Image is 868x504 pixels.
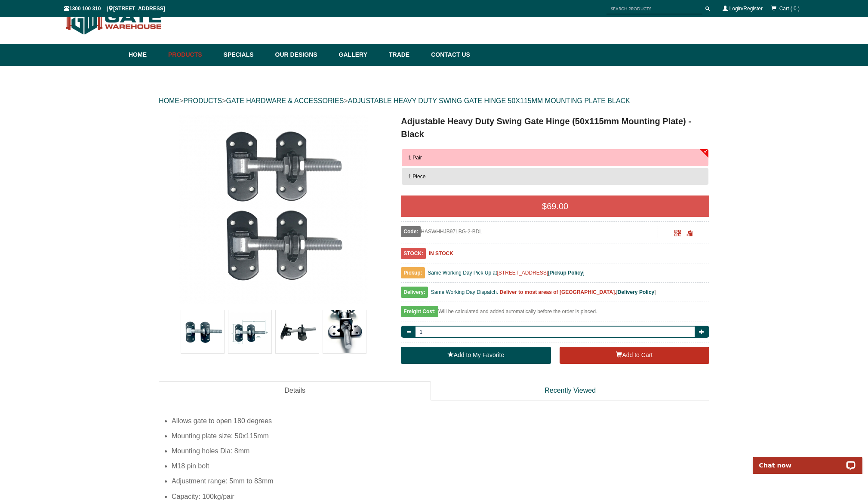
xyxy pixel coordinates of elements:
li: Adjustment range: 5mm to 83mm [172,473,709,489]
span: Code: [401,226,421,237]
a: GATE HARDWARE & ACCESSORIES [226,97,344,104]
div: HASWHHJB97LBG-2-BDL [401,226,658,237]
a: HOME [159,97,179,104]
button: 1 Piece [402,168,708,185]
a: Click to enlarge and scan to share. [674,231,681,237]
a: Pickup Policy [550,270,583,276]
a: Home [129,44,164,66]
a: Products [164,44,219,66]
span: 1 Piece [408,174,425,180]
a: Add to My Favorite [401,347,551,364]
a: Login/Register [729,6,763,12]
li: Allows gate to open 180 degrees [172,413,709,428]
a: ADJUSTABLE HEAVY DUTY SWING GATE HINGE 50X115MM MOUNTING PLATE BLACK [348,97,630,104]
span: 1 Pair [408,155,422,161]
span: Pickup: [401,267,425,278]
a: [STREET_ADDRESS] [497,270,548,276]
span: Delivery: [401,287,428,298]
span: Click to copy the URL [686,230,693,237]
span: 1300 100 310 | [STREET_ADDRESS] [64,6,165,12]
span: Same Working Day Pick Up at [ ] [428,270,585,276]
a: Trade [385,44,427,66]
div: Will be calculated and added automatically before the order is placed. [401,306,709,321]
li: M18 pin bolt [172,458,709,473]
span: Cart ( 0 ) [779,6,800,12]
img: Adjustable Heavy Duty Swing Gate Hinge (50x115mm Mounting Plate) - Black [276,310,319,353]
input: SEARCH PRODUCTS [606,3,702,14]
h1: Adjustable Heavy Duty Swing Gate Hinge (50x115mm Mounting Plate) - Black [401,115,709,141]
a: Our Designs [271,44,335,66]
button: 1 Pair [402,149,708,166]
li: Capacity: 100kg/pair [172,489,709,504]
a: Gallery [335,44,385,66]
b: Deliver to most areas of [GEOGRAPHIC_DATA]. [500,289,616,295]
a: Adjustable Heavy Duty Swing Gate Hinge (50x115mm Mounting Plate) - Black - 1 Pair - Gate Warehouse [160,115,387,304]
img: Adjustable Heavy Duty Swing Gate Hinge (50x115mm Mounting Plate) - Black [228,310,271,353]
b: IN STOCK [429,250,453,257]
img: Adjustable Heavy Duty Swing Gate Hinge (50x115mm Mounting Plate) - Black - 1 Pair - Gate Warehouse [179,115,368,304]
li: Mounting holes Dia: 8mm [172,443,709,458]
div: $ [401,195,709,217]
img: Adjustable Heavy Duty Swing Gate Hinge (50x115mm Mounting Plate) - Black [323,310,366,353]
button: Add to Cart [560,347,709,364]
a: Specials [219,44,271,66]
a: Delivery Policy [618,289,654,295]
span: STOCK: [401,248,426,259]
span: 69.00 [547,202,568,211]
div: > > > [159,87,709,115]
a: Details [159,381,431,400]
a: Contact Us [427,44,470,66]
li: Mounting plate size: 50x115mm [172,428,709,443]
iframe: LiveChat chat widget [747,447,868,474]
span: Freight Cost: [401,306,438,317]
a: Recently Viewed [431,381,709,400]
div: [ ] [401,287,709,302]
img: Adjustable Heavy Duty Swing Gate Hinge (50x115mm Mounting Plate) - Black [181,310,224,353]
a: PRODUCTS [183,97,222,104]
span: Same Working Day Dispatch. [431,289,499,295]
